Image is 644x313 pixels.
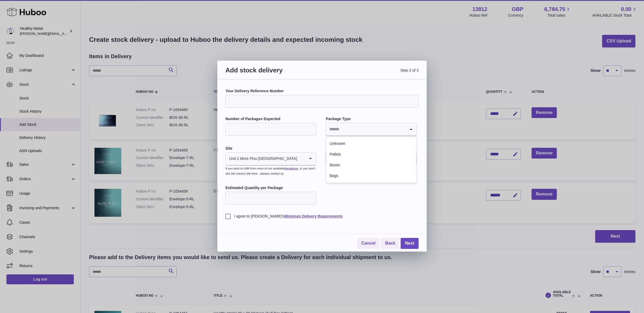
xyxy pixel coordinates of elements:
li: Bags [326,171,416,181]
li: Pallets [326,149,416,160]
label: Estimated Quantity per Package [225,185,316,190]
label: Site [225,146,316,151]
span: Unit 2 More Plus [GEOGRAPHIC_DATA] [226,153,297,165]
a: Next [401,238,419,249]
a: Cancel [357,238,380,249]
label: Package Type [326,116,416,121]
span: Step 2 of 3 [322,66,419,81]
input: Search for option [326,123,405,135]
label: I agree to [PERSON_NAME]'s [225,214,419,219]
h3: Add stock delivery [225,66,322,81]
div: Search for option [226,153,316,165]
li: Boxes [326,160,416,171]
li: Unknown [326,138,416,149]
label: Expected Delivery Date [326,146,416,151]
small: If you wish to fulfil from more of our available , or you don’t see the correct site here - pleas... [225,167,315,175]
a: locations [285,167,298,170]
input: Search for option [297,153,305,165]
label: Number of Packages Expected [225,116,316,121]
label: Your Delivery Reference Number [225,89,419,94]
a: Back [381,238,400,249]
div: Search for option [326,123,416,136]
a: Minimum Delivery Requirements [284,214,343,218]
